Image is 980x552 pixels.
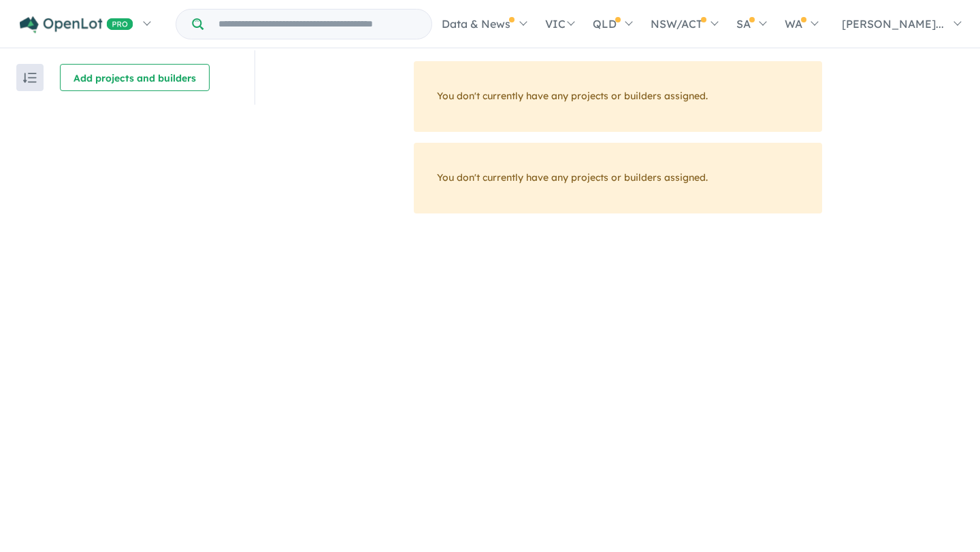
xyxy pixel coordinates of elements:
button: Add projects and builders [60,64,210,91]
div: You don't currently have any projects or builders assigned. [414,143,822,213]
div: You don't currently have any projects or builders assigned. [414,61,822,132]
img: Openlot PRO Logo White [20,16,133,33]
img: sort.svg [23,73,37,83]
span: [PERSON_NAME]... [842,17,944,31]
input: Try estate name, suburb, builder or developer [206,10,429,39]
